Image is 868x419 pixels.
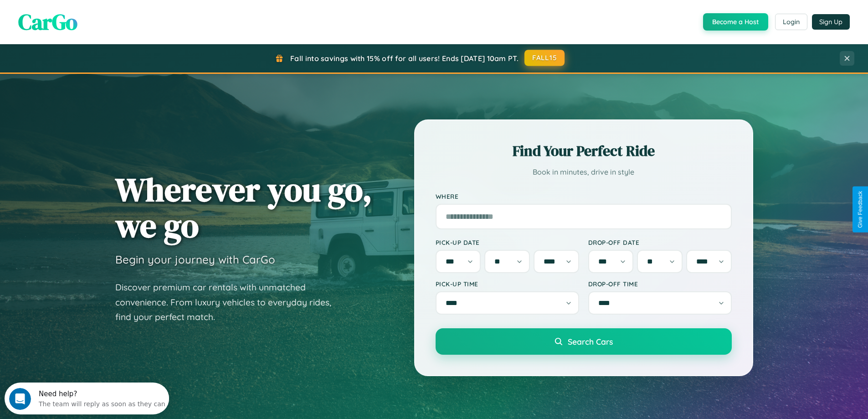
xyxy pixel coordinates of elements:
[18,7,77,37] span: CarGo
[34,8,161,15] div: Need help?
[115,171,372,243] h1: Wherever you go, we go
[568,336,613,347] span: Search Cars
[290,54,519,63] span: Fall into savings with 15% off for all users! Ends [DATE] 10am PT.
[812,14,850,30] button: Sign Up
[857,191,863,228] div: Give Feedback
[436,166,732,179] p: Book in minutes, drive in style
[588,280,732,288] label: Drop-off Time
[524,50,565,66] button: FALL15
[436,192,732,200] label: Where
[436,328,732,355] button: Search Cars
[775,14,807,30] button: Login
[5,383,169,414] iframe: Intercom live chat discovery launcher
[588,238,732,246] label: Drop-off Date
[9,388,31,410] iframe: Intercom live chat
[703,13,768,31] button: Become a Host
[4,4,169,29] div: Open Intercom Messenger
[436,141,732,161] h2: Find Your Perfect Ride
[34,15,161,25] div: The team will reply as soon as they can
[436,238,579,246] label: Pick-up Date
[436,280,579,288] label: Pick-up Time
[115,253,275,266] h3: Begin your journey with CarGo
[115,280,343,325] p: Discover premium car rentals with unmatched convenience. From luxury vehicles to everyday rides, ...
